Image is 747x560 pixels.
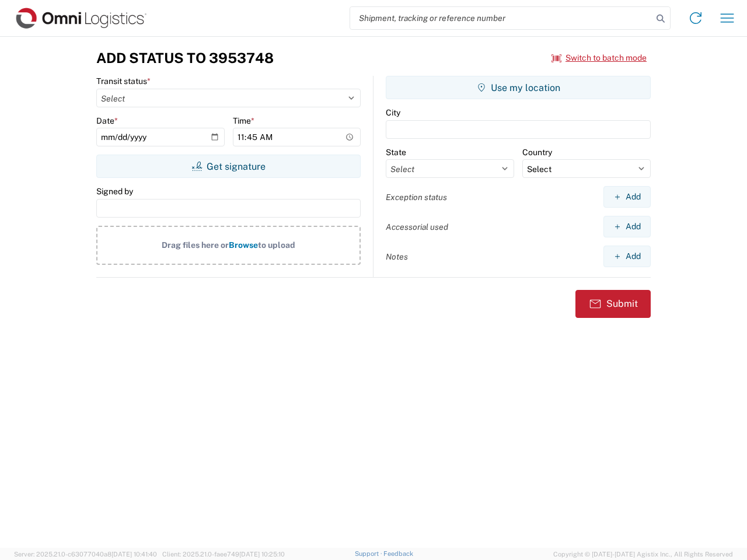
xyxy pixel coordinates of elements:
[96,186,133,197] label: Signed by
[603,216,651,237] button: Add
[96,50,274,66] h3: Add Status to 3953748
[386,222,448,232] label: Accessorial used
[96,76,151,86] label: Transit status
[162,551,285,558] span: Client: 2025.21.0-faee749
[603,246,651,267] button: Add
[258,240,295,250] span: to upload
[386,147,406,157] label: State
[603,186,651,208] button: Add
[350,7,652,29] input: Shipment, tracking or reference number
[551,48,647,68] button: Switch to batch mode
[96,116,118,126] label: Date
[111,551,157,558] span: [DATE] 10:41:40
[383,550,413,557] a: Feedback
[553,549,733,559] span: Copyright © [DATE]-[DATE] Agistix Inc., All Rights Reserved
[229,240,258,250] span: Browse
[355,550,384,557] a: Support
[522,147,552,157] label: Country
[386,251,408,262] label: Notes
[96,155,361,178] button: Get signature
[162,240,229,250] span: Drag files here or
[386,107,400,118] label: City
[14,551,157,558] span: Server: 2025.21.0-c63077040a8
[575,290,651,318] button: Submit
[386,192,447,202] label: Exception status
[239,551,285,558] span: [DATE] 10:25:10
[386,76,651,99] button: Use my location
[233,116,254,126] label: Time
